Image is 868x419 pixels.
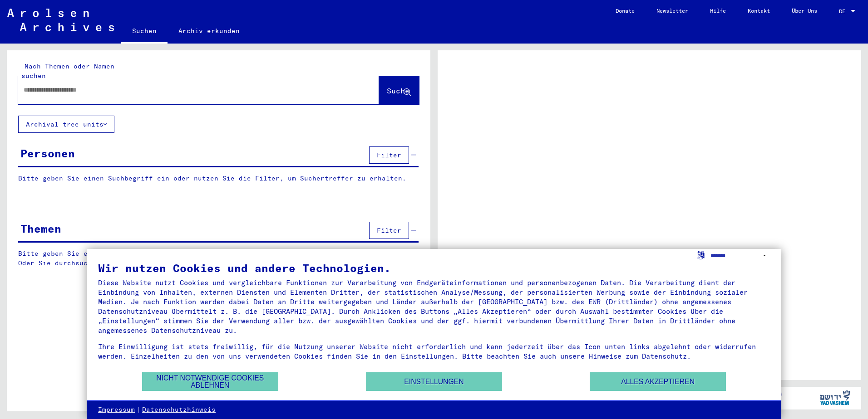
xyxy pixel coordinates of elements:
button: Filter [369,222,409,239]
button: Nicht notwendige Cookies ablehnen [142,372,278,391]
button: Alles akzeptieren [590,372,726,391]
div: Personen [20,145,75,161]
mat-label: Nach Themen oder Namen suchen [21,62,114,80]
img: yv_logo.png [818,386,852,409]
span: DE [839,8,849,15]
div: Diese Website nutzt Cookies und vergleichbare Funktionen zur Verarbeitung von Endgeräteinformatio... [98,278,770,335]
button: Filter [369,146,409,164]
p: Bitte geben Sie einen Suchbegriff ein oder nutzen Sie die Filter, um Suchertreffer zu erhalten. O... [18,249,419,268]
span: Filter [377,151,401,159]
p: Bitte geben Sie einen Suchbegriff ein oder nutzen Sie die Filter, um Suchertreffer zu erhalten. [18,174,419,183]
a: Datenschutzhinweis [142,405,216,414]
div: Themen [20,220,61,237]
select: Sprache auswählen [710,249,770,262]
a: Suchen [121,20,168,44]
div: Wir nutzen Cookies und andere Technologien. [98,263,770,273]
span: Suche [387,86,409,95]
a: Archiv erkunden [168,20,251,42]
button: Suche [379,76,419,104]
a: Impressum [98,405,135,414]
button: Archival tree units [18,116,114,133]
button: Einstellungen [366,372,502,391]
label: Sprache auswählen [696,250,705,259]
img: Arolsen_neg.svg [7,9,114,31]
div: Ihre Einwilligung ist stets freiwillig, für die Nutzung unserer Website nicht erforderlich und ka... [98,342,770,361]
span: Filter [377,226,401,234]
